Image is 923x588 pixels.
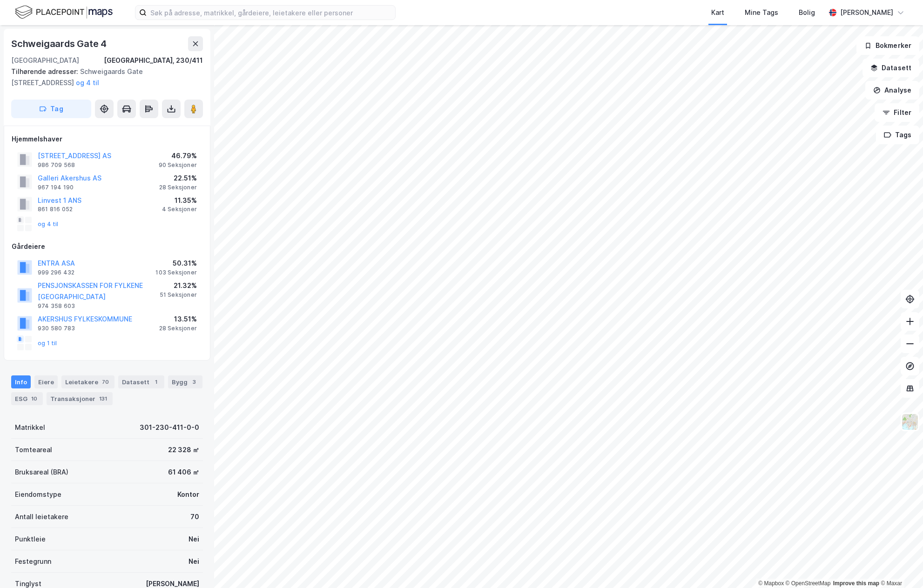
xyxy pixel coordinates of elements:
[38,302,75,310] div: 974 358 603
[147,6,395,20] input: Søk på adresse, matrikkel, gårdeiere, leietakere eller personer
[840,7,893,18] div: [PERSON_NAME]
[159,184,197,191] div: 28 Seksjoner
[162,206,197,213] div: 4 Seksjoner
[38,269,74,276] div: 999 296 432
[15,422,45,433] div: Matrikkel
[160,291,197,299] div: 51 Seksjoner
[162,195,197,206] div: 11.35%
[189,377,199,387] div: 3
[190,511,199,522] div: 70
[168,444,199,455] div: 22 328 ㎡
[159,173,197,184] div: 22.51%
[159,161,197,169] div: 90 Seksjoner
[15,534,46,545] div: Punktleie
[168,375,202,388] div: Bygg
[862,59,919,77] button: Datasett
[833,580,879,587] a: Improve this map
[168,467,199,478] div: 61 406 ㎡
[61,375,115,388] div: Leietakere
[38,161,75,169] div: 986 709 568
[799,7,815,18] div: Bolig
[745,7,778,18] div: Mine Tags
[758,580,784,587] a: Mapbox
[11,392,43,405] div: ESG
[34,375,58,388] div: Eiere
[11,375,31,388] div: Info
[104,55,203,66] div: [GEOGRAPHIC_DATA], 230/411
[155,258,197,269] div: 50.31%
[189,534,199,545] div: Nei
[15,467,68,478] div: Bruksareal (BRA)
[11,36,108,51] div: Schweigaards Gate 4
[875,103,919,122] button: Filter
[856,36,919,55] button: Bokmerker
[38,325,75,332] div: 930 580 783
[177,489,199,500] div: Kontor
[11,67,80,75] span: Tilhørende adresser:
[876,543,923,588] iframe: Chat Widget
[47,392,113,405] div: Transaksjoner
[786,580,831,587] a: OpenStreetMap
[159,150,197,161] div: 46.79%
[11,55,79,66] div: [GEOGRAPHIC_DATA]
[901,413,919,431] img: Z
[15,4,113,20] img: logo.f888ab2527a4732fd821a326f86c7f29.svg
[11,100,91,118] button: Tag
[29,394,39,403] div: 10
[118,375,164,388] div: Datasett
[38,206,73,213] div: 861 816 052
[38,184,74,191] div: 967 194 190
[876,543,923,588] div: Kontrollprogram for chat
[865,81,919,100] button: Analyse
[876,126,919,144] button: Tags
[155,269,197,276] div: 103 Seksjoner
[12,241,202,252] div: Gårdeiere
[159,325,197,332] div: 28 Seksjoner
[12,134,202,145] div: Hjemmelshaver
[159,314,197,325] div: 13.51%
[15,511,68,522] div: Antall leietakere
[100,377,111,387] div: 70
[160,280,197,291] div: 21.32%
[140,422,199,433] div: 301-230-411-0-0
[15,556,51,567] div: Festegrunn
[711,7,724,18] div: Kart
[15,444,52,455] div: Tomteareal
[189,556,199,567] div: Nei
[11,66,195,88] div: Schweigaards Gate [STREET_ADDRESS]
[97,394,109,403] div: 131
[151,377,161,387] div: 1
[15,489,61,500] div: Eiendomstype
